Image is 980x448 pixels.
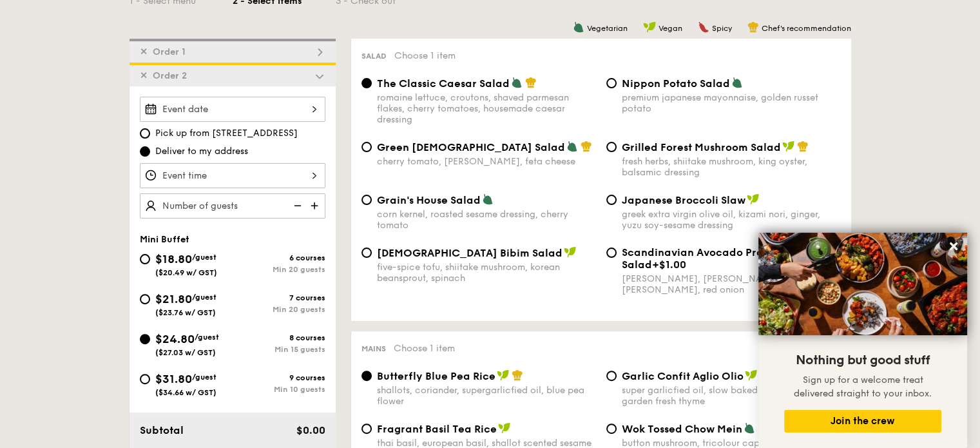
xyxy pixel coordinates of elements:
[233,373,325,382] div: 9 courses
[622,370,744,382] span: Garlic Confit Aglio Olio
[361,248,372,258] input: [DEMOGRAPHIC_DATA] Bibim Saladfive-spice tofu, shiitake mushroom, korean beansprout, spinach
[377,77,510,90] span: The Classic Caesar Salad
[784,410,941,433] button: Join the crew
[155,332,195,346] span: $24.80
[622,209,841,231] div: greek extra virgin olive oil, kizami nori, ginger, yuzu soy-sesame dressing
[622,77,730,90] span: Nippon Potato Salad
[233,265,325,274] div: Min 20 guests
[192,373,216,382] span: /guest
[622,194,745,206] span: Japanese Broccoli Slaw
[377,194,481,206] span: Grain's House Salad
[233,305,325,314] div: Min 20 guests
[233,333,325,342] div: 8 courses
[233,293,325,302] div: 7 courses
[140,334,150,344] input: $24.80/guest($27.03 w/ GST)8 coursesMin 15 guests
[361,424,372,434] input: Fragrant Basil Tea Ricethai basil, european basil, shallot scented sesame oil, barley multigrain ...
[606,142,617,152] input: Grilled Forest Mushroom Saladfresh herbs, shiitake mushroom, king oyster, balsamic dressing
[148,46,191,57] span: Order 1
[155,372,192,386] span: $31.80
[587,24,628,33] span: Vegetarian
[744,422,755,434] img: icon-vegetarian.fe4039eb.svg
[747,193,760,205] img: icon-vegan.f8ff3823.svg
[622,141,781,153] span: Grilled Forest Mushroom Salad
[566,141,578,152] img: icon-vegetarian.fe4039eb.svg
[377,156,596,167] div: cherry tomato, [PERSON_NAME], feta cheese
[361,344,386,353] span: Mains
[622,156,841,178] div: fresh herbs, shiitake mushroom, king oyster, balsamic dressing
[155,292,192,306] span: $21.80
[140,424,184,436] span: Subtotal
[758,233,967,335] img: DSC07876-Edit02-Large.jpeg
[377,141,565,153] span: Green [DEMOGRAPHIC_DATA] Salad
[155,308,216,317] span: ($23.76 w/ GST)
[511,77,523,88] img: icon-vegetarian.fe4039eb.svg
[306,193,325,218] img: icon-add.58712e84.svg
[377,385,596,407] div: shallots, coriander, supergarlicfied oil, blue pea flower
[314,46,325,58] img: icon-dropdown.fa26e9f9.svg
[233,385,325,394] div: Min 10 guests
[233,253,325,262] div: 6 courses
[155,268,217,277] span: ($20.49 w/ GST)
[731,77,743,88] img: icon-vegetarian.fe4039eb.svg
[622,423,742,435] span: Wok Tossed Chow Mein
[581,141,592,152] img: icon-chef-hat.a58ddaea.svg
[762,24,851,33] span: Chef's recommendation
[192,293,216,302] span: /guest
[192,253,216,262] span: /guest
[314,70,325,82] img: icon-dropdown.fa26e9f9.svg
[140,70,148,81] span: ✕
[512,369,523,381] img: icon-chef-hat.a58ddaea.svg
[712,24,732,33] span: Spicy
[140,374,150,384] input: $31.80/guest($34.66 w/ GST)9 coursesMin 10 guests
[394,50,456,61] span: Choose 1 item
[497,369,510,381] img: icon-vegan.f8ff3823.svg
[361,52,387,61] span: Salad
[622,92,841,114] div: premium japanese mayonnaise, golden russet potato
[140,234,189,245] span: Mini Buffet
[377,262,596,284] div: five-spice tofu, shiitake mushroom, korean beansprout, spinach
[287,193,306,218] img: icon-reduce.1d2dbef1.svg
[377,423,497,435] span: Fragrant Basil Tea Rice
[652,258,686,271] span: +$1.00
[377,92,596,125] div: romaine lettuce, croutons, shaved parmesan flakes, cherry tomatoes, housemade caesar dressing
[606,424,617,434] input: Wok Tossed Chow Meinbutton mushroom, tricolour capsicum, cripsy egg noodle, kikkoman, super garli...
[622,246,778,271] span: Scandinavian Avocado Prawn Salad
[148,70,192,81] span: Order 2
[377,370,495,382] span: Butterfly Blue Pea Rice
[361,371,372,381] input: Butterfly Blue Pea Riceshallots, coriander, supergarlicfied oil, blue pea flower
[796,353,930,368] span: Nothing but good stuff
[658,24,682,33] span: Vegan
[794,375,932,399] span: Sign up for a welcome treat delivered straight to your inbox.
[394,343,455,354] span: Choose 1 item
[747,21,759,33] img: icon-chef-hat.a58ddaea.svg
[606,78,617,88] input: Nippon Potato Saladpremium japanese mayonnaise, golden russet potato
[606,371,617,381] input: Garlic Confit Aglio Oliosuper garlicfied oil, slow baked cherry tomatoes, garden fresh thyme
[377,247,562,259] span: [DEMOGRAPHIC_DATA] Bibim Salad
[155,388,216,397] span: ($34.66 w/ GST)
[564,246,577,258] img: icon-vegan.f8ff3823.svg
[782,141,795,152] img: icon-vegan.f8ff3823.svg
[361,78,372,88] input: The Classic Caesar Saladromaine lettuce, croutons, shaved parmesan flakes, cherry tomatoes, house...
[140,146,150,157] input: Deliver to my address
[643,21,656,33] img: icon-vegan.f8ff3823.svg
[361,195,372,205] input: Grain's House Saladcorn kernel, roasted sesame dressing, cherry tomato
[606,248,617,258] input: Scandinavian Avocado Prawn Salad+$1.00[PERSON_NAME], [PERSON_NAME], [PERSON_NAME], red onion
[140,254,150,264] input: $18.80/guest($20.49 w/ GST)6 coursesMin 20 guests
[140,193,325,219] input: Number of guests
[525,77,537,88] img: icon-chef-hat.a58ddaea.svg
[155,127,298,140] span: Pick up from [STREET_ADDRESS]
[573,21,584,33] img: icon-vegetarian.fe4039eb.svg
[498,422,511,434] img: icon-vegan.f8ff3823.svg
[622,273,841,295] div: [PERSON_NAME], [PERSON_NAME], [PERSON_NAME], red onion
[155,348,216,357] span: ($27.03 w/ GST)
[155,145,248,158] span: Deliver to my address
[296,424,325,436] span: $0.00
[943,236,964,257] button: Close
[482,193,494,205] img: icon-vegetarian.fe4039eb.svg
[698,21,709,33] img: icon-spicy.37a8142b.svg
[361,142,372,152] input: Green [DEMOGRAPHIC_DATA] Saladcherry tomato, [PERSON_NAME], feta cheese
[140,163,325,188] input: Event time
[140,128,150,139] input: Pick up from [STREET_ADDRESS]
[797,141,809,152] img: icon-chef-hat.a58ddaea.svg
[745,369,758,381] img: icon-vegan.f8ff3823.svg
